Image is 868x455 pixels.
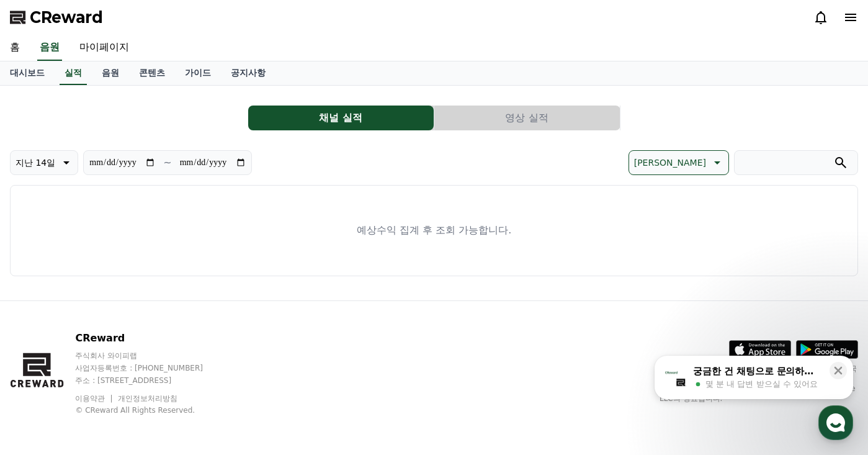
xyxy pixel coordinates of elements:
p: 예상수익 집계 후 조회 가능합니다. [357,223,511,238]
a: 채널 실적 [248,106,434,130]
a: 음원 [92,61,129,85]
p: [PERSON_NAME] [634,154,706,171]
p: 주식회사 와이피랩 [75,351,226,361]
p: 지난 14일 [16,154,55,171]
a: 마이페이지 [69,35,139,61]
a: 실적 [60,61,87,85]
a: 음원 [37,35,62,61]
p: CReward [75,331,226,346]
span: CReward [30,7,103,27]
p: 사업자등록번호 : [PHONE_NUMBER] [75,363,226,373]
a: CReward [10,7,103,27]
a: 개인정보처리방침 [118,394,177,403]
a: 영상 실적 [434,106,620,130]
button: 지난 14일 [10,150,78,175]
a: 가이드 [175,61,221,85]
p: © CReward All Rights Reserved. [75,405,226,415]
a: 공지사항 [221,61,275,85]
p: ~ [163,155,171,170]
button: 영상 실적 [434,106,620,130]
button: [PERSON_NAME] [629,150,729,175]
a: 콘텐츠 [129,61,175,85]
a: 이용약관 [75,394,114,403]
button: 채널 실적 [248,106,434,130]
p: 주소 : [STREET_ADDRESS] [75,376,226,385]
